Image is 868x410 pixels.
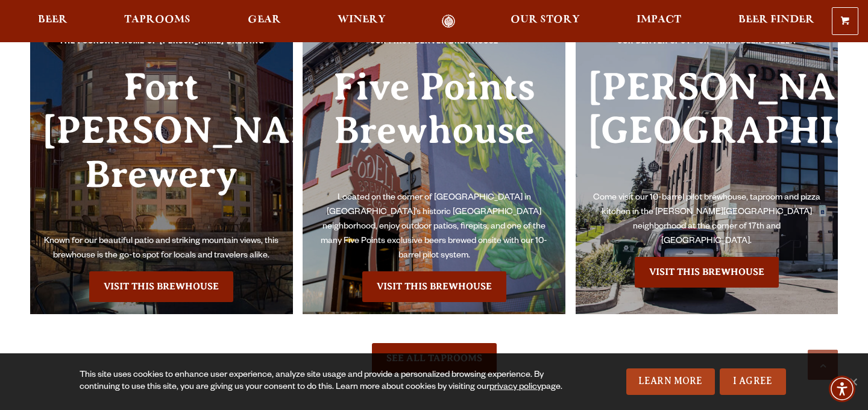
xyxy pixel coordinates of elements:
[731,14,822,28] a: Beer Finder
[637,15,681,25] span: Impact
[240,14,289,28] a: Gear
[38,15,68,25] span: Beer
[372,343,497,373] a: See All Taprooms
[511,15,580,25] span: Our Story
[720,368,786,395] a: I Agree
[626,368,715,395] a: Learn More
[738,15,814,25] span: Beer Finder
[89,271,233,301] a: Visit the Fort Collin's Brewery & Taproom
[116,14,198,28] a: Taprooms
[42,65,281,235] h3: Fort [PERSON_NAME] Brewery
[362,271,506,301] a: Visit the Five Points Brewhouse
[315,35,553,57] p: Our First Denver Brewhouse
[588,35,826,57] p: Our Denver spot for craft beer & pizza
[503,14,588,28] a: Our Story
[588,191,826,249] p: Come visit our 10-barrel pilot brewhouse, taproom and pizza kitchen in the [PERSON_NAME][GEOGRAPH...
[42,35,281,57] p: The Founding Home of [PERSON_NAME] Brewing
[124,15,190,25] span: Taprooms
[30,14,75,28] a: Beer
[80,370,564,394] div: This site uses cookies to enhance user experience, analyze site usage and provide a personalized ...
[338,15,386,25] span: Winery
[588,65,826,191] h3: [PERSON_NAME][GEOGRAPHIC_DATA]
[635,257,779,287] a: Visit the Sloan’s Lake Brewhouse
[315,191,553,263] p: Located on the corner of [GEOGRAPHIC_DATA] in [GEOGRAPHIC_DATA]’s historic [GEOGRAPHIC_DATA] neig...
[629,14,689,28] a: Impact
[330,14,394,28] a: Winery
[248,15,281,25] span: Gear
[426,14,471,28] a: Odell Home
[829,376,855,402] div: Accessibility Menu
[315,65,553,191] h3: Five Points Brewhouse
[42,235,281,263] p: Known for our beautiful patio and striking mountain views, this brewhouse is the go-to spot for l...
[808,350,838,380] a: Scroll to top
[489,383,541,393] a: privacy policy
